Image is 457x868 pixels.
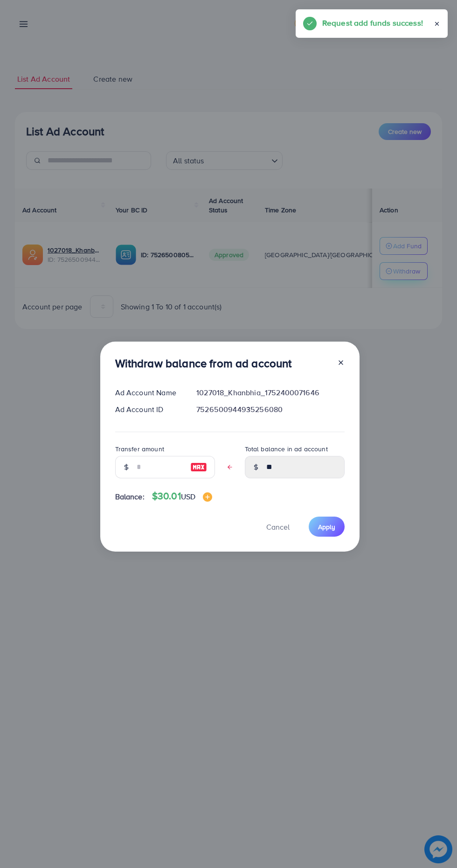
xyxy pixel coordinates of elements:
[189,387,352,398] div: 1027018_Khanbhia_1752400071646
[108,404,189,415] div: Ad Account ID
[181,491,195,502] span: USD
[115,357,292,370] h3: Withdraw balance from ad account
[115,444,164,454] label: Transfer amount
[152,490,212,502] h4: $30.01
[190,462,207,473] img: image
[245,444,328,454] label: Total balance in ad account
[203,492,212,502] img: image
[266,522,290,532] span: Cancel
[108,387,189,398] div: Ad Account Name
[309,517,345,537] button: Apply
[322,17,423,29] h5: Request add funds success!
[318,522,335,532] span: Apply
[189,404,352,415] div: 7526500944935256080
[255,517,301,537] button: Cancel
[115,491,145,502] span: Balance:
